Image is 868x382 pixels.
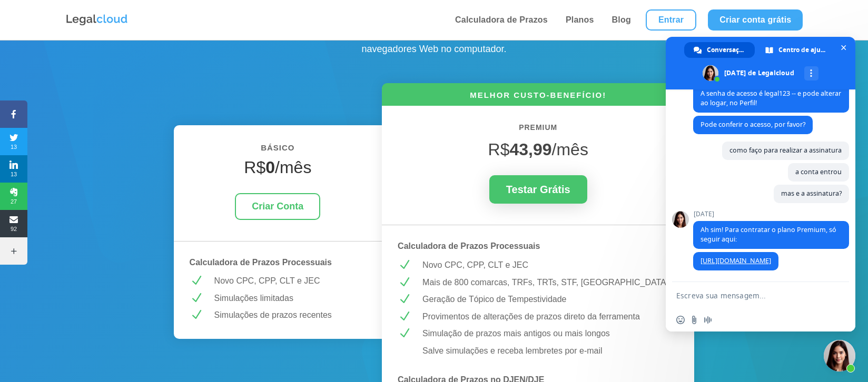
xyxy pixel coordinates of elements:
[422,293,678,306] p: Geração de Tópico de Tempestividade
[690,316,698,324] span: Enviar um arquivo
[190,258,332,267] strong: Calculadora de Prazos Processuais
[693,210,849,218] span: [DATE]
[701,120,805,129] span: Pode conferir o acesso, por favor?
[708,9,803,31] a: Criar conta grátis
[838,42,849,53] span: Bate-papo
[190,157,367,183] h4: R$ /mês
[646,9,696,31] a: Entrar
[190,274,203,287] span: N
[190,141,367,160] h6: BÁSICO
[781,189,842,198] span: mas e a assinatura?
[676,282,824,308] textarea: Escreva sua mensagem...
[398,293,411,306] span: N
[382,89,694,106] h6: MELHOR CUSTO-BENEFÍCIO!
[398,242,540,250] strong: Calculadora de Prazos Processuais
[707,42,744,58] span: Conversação
[701,225,836,244] span: Ah sim! Para contratar o plano Premium, só seguir aqui:
[422,258,678,272] p: Novo CPC, CPP, CLT e JEC
[422,276,678,289] p: Mais de 800 comarcas, TRFs, TRTs, STF, [GEOGRAPHIC_DATA]
[422,344,678,358] p: Salve simulações e receba lembretes por e-mail
[214,274,367,288] p: Novo CPC, CPP, CLT e JEC
[65,13,129,27] img: Logo da Legalcloud
[824,340,855,371] a: Bate-papo
[729,146,842,155] span: como faço para realizar a assinatura
[398,122,678,139] h6: PREMIUM
[214,308,367,322] p: Simulações de prazos recentes
[422,327,678,340] p: Simulação de prazos mais antigos ou mais longos
[276,27,592,57] div: Nossas melhores funcionalidades, para usar exclusivamente em navegadores Web no computador.
[489,175,587,204] a: Testar Grátis
[422,310,678,324] p: Provimentos de alterações de prazos direto da ferramenta
[235,193,320,220] a: Criar Conta
[398,310,411,323] span: N
[795,167,842,176] span: a conta entrou
[398,258,411,272] span: N
[778,42,826,58] span: Centro de ajuda
[488,140,588,159] span: R$ /mês
[704,316,712,324] span: Mensagem de áudio
[265,158,275,177] strong: 0
[214,291,367,305] p: Simulações limitadas
[398,327,411,340] span: N
[398,276,411,289] span: N
[684,42,755,58] a: Conversação
[509,140,551,159] strong: 43,99
[756,42,837,58] a: Centro de ajuda
[701,256,771,265] a: [URL][DOMAIN_NAME]
[190,308,203,321] span: N
[190,291,203,305] span: N
[676,316,685,324] span: Inserir um emoticon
